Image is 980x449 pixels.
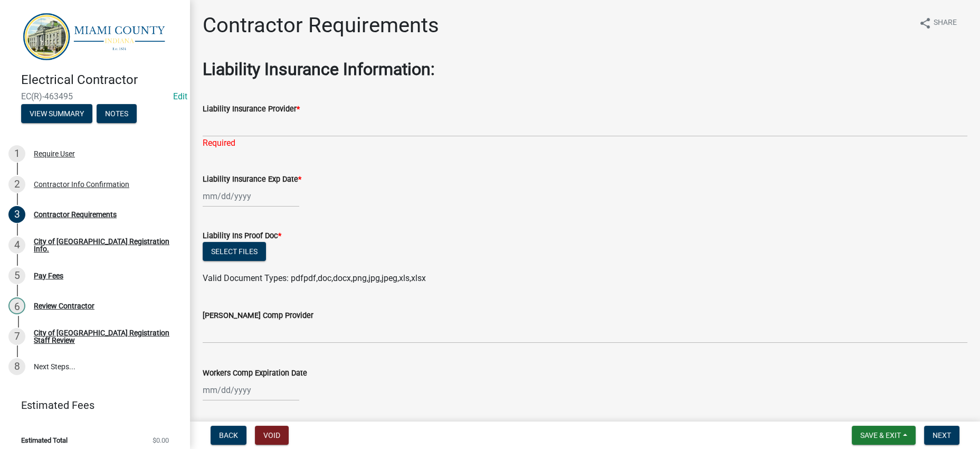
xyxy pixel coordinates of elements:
span: Next [933,431,951,439]
button: View Summary [21,104,92,123]
span: EC(R)-463495 [21,91,169,101]
div: Require User [34,150,75,157]
div: Contractor Requirements [34,211,117,218]
span: Share [934,17,957,30]
img: Miami County, Indiana [21,11,173,61]
button: Select files [203,242,266,261]
div: 2 [8,176,25,193]
strong: Liability Insurance Information: [203,59,435,79]
button: Void [255,426,289,445]
button: Back [211,426,246,445]
label: Workers Comp Expiration Date [203,370,307,377]
div: 5 [8,267,25,284]
span: Back [219,431,238,439]
wm-modal-confirm: Summary [21,110,92,119]
input: mm/dd/yyyy [203,185,299,207]
div: 3 [8,206,25,223]
a: Edit [173,91,187,101]
button: shareShare [910,13,965,33]
span: Estimated Total [21,437,68,444]
div: Contractor Info Confirmation [34,181,129,188]
wm-modal-confirm: Edit Application Number [173,91,187,101]
wm-modal-confirm: Notes [97,110,137,119]
span: $0.00 [153,437,169,444]
button: Next [924,426,959,445]
h1: Contractor Requirements [203,13,439,38]
h4: Electrical Contractor [21,72,182,88]
a: Estimated Fees [8,395,173,416]
div: 8 [8,358,25,375]
div: City of [GEOGRAPHIC_DATA] Registration Staff Review [34,329,173,344]
input: mm/dd/yyyy [203,379,299,401]
label: Liability Ins Proof Doc [203,232,281,240]
div: Pay Fees [34,272,63,279]
div: 7 [8,328,25,345]
div: Review Contractor [34,302,94,310]
div: 4 [8,237,25,254]
i: share [919,17,931,30]
span: Valid Document Types: pdfpdf,doc,docx,png,jpg,jpeg,xls,xlsx [203,273,426,283]
button: Save & Exit [852,426,916,445]
label: Liability Insurance Provider [203,106,300,113]
div: Required [203,137,967,149]
span: Save & Exit [860,431,901,439]
div: 6 [8,297,25,314]
div: 1 [8,145,25,162]
label: [PERSON_NAME] Comp Provider [203,312,313,320]
label: Liability Insurance Exp Date [203,176,301,183]
button: Notes [97,104,137,123]
div: City of [GEOGRAPHIC_DATA] Registration Info. [34,238,173,252]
